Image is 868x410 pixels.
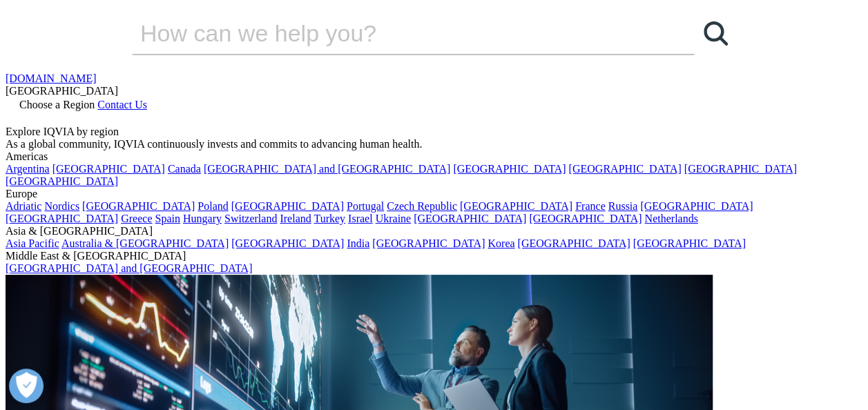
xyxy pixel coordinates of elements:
a: [GEOGRAPHIC_DATA] [52,163,165,175]
a: Portugal [347,200,384,212]
a: Asia Pacific [6,237,59,249]
a: Israel [348,213,373,224]
a: Switzerland [224,213,277,224]
a: [GEOGRAPHIC_DATA] [517,237,630,249]
div: Explore IQVIA by region [6,126,862,138]
a: Contact Us [97,99,147,110]
a: Canada [168,163,201,175]
a: [GEOGRAPHIC_DATA] [372,237,485,249]
a: Korea [488,237,514,249]
a: [GEOGRAPHIC_DATA] [684,163,797,175]
a: [GEOGRAPHIC_DATA] [529,213,642,224]
a: Hungary [183,213,222,224]
a: Russia [608,200,638,212]
a: [GEOGRAPHIC_DATA] and [GEOGRAPHIC_DATA] [204,163,450,175]
span: Choose a Region [19,99,95,110]
div: Europe [6,188,862,200]
a: Nordics [44,200,79,212]
a: [GEOGRAPHIC_DATA] [6,213,118,224]
a: [GEOGRAPHIC_DATA] [231,237,344,249]
div: As a global community, IQVIA continuously invests and commits to advancing human health. [6,138,862,150]
a: Ireland [280,213,311,224]
div: Middle East & [GEOGRAPHIC_DATA] [6,250,862,262]
a: 検索する [695,12,736,54]
a: Australia & [GEOGRAPHIC_DATA] [61,237,229,249]
input: 検索する [132,12,655,54]
a: [GEOGRAPHIC_DATA] [231,200,344,212]
a: Turkey [314,213,345,224]
a: Spain [155,213,180,224]
a: [GEOGRAPHIC_DATA] [6,175,118,187]
a: Czech Republic [387,200,457,212]
a: [GEOGRAPHIC_DATA] and [GEOGRAPHIC_DATA] [6,262,252,274]
a: France [575,200,606,212]
a: Ukraine [376,213,412,224]
div: [GEOGRAPHIC_DATA] [6,85,862,97]
a: India [347,237,369,249]
a: [DOMAIN_NAME] [6,72,97,84]
a: [GEOGRAPHIC_DATA] [460,200,572,212]
a: [GEOGRAPHIC_DATA] [568,163,681,175]
a: Netherlands [644,213,697,224]
a: [GEOGRAPHIC_DATA] [453,163,566,175]
a: [GEOGRAPHIC_DATA] [633,237,746,249]
svg: Search [704,21,728,46]
a: Greece [121,213,152,224]
a: [GEOGRAPHIC_DATA] [640,200,753,212]
a: Adriatic [6,200,41,212]
a: [GEOGRAPHIC_DATA] [82,200,195,212]
button: 優先設定センターを開く [9,369,44,403]
div: Americas [6,150,862,163]
a: [GEOGRAPHIC_DATA] [414,213,526,224]
a: Poland [197,200,228,212]
div: Asia & [GEOGRAPHIC_DATA] [6,225,862,237]
a: Argentina [6,163,50,175]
